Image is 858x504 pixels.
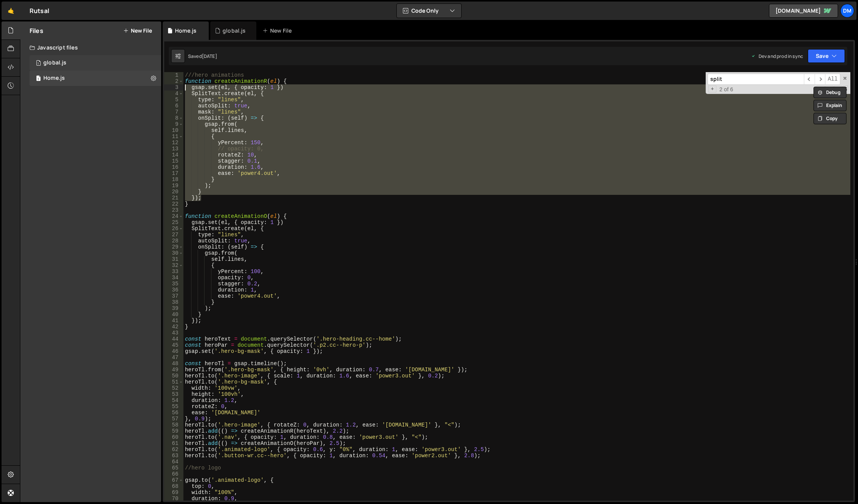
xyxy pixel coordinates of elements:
[20,40,161,55] div: Javascript files
[164,238,183,244] div: 28
[164,483,183,489] div: 68
[164,97,183,103] div: 5
[30,55,161,71] div: 15875/42351.js
[164,354,183,361] div: 47
[164,268,183,275] div: 33
[164,428,183,434] div: 59
[43,59,66,66] div: global.js
[716,86,736,92] span: 2 of 6
[30,71,161,86] div: 15875/46843.js
[164,324,183,330] div: 42
[164,281,183,287] div: 35
[164,84,183,91] div: 3
[164,361,183,367] div: 48
[36,61,41,67] span: 1
[164,195,183,201] div: 21
[164,121,183,127] div: 9
[164,434,183,440] div: 60
[175,27,196,35] div: Home.js
[804,74,815,85] span: ​
[164,379,183,385] div: 51
[30,6,49,15] div: Rutsal
[164,422,183,428] div: 58
[164,440,183,446] div: 61
[164,410,183,416] div: 56
[164,213,183,219] div: 24
[164,305,183,311] div: 39
[164,103,183,109] div: 6
[36,76,41,82] span: 1
[164,471,183,477] div: 66
[164,477,183,483] div: 67
[164,336,183,342] div: 44
[164,250,183,256] div: 30
[708,86,716,92] span: Toggle Replace mode
[825,74,840,85] span: Alt-Enter
[164,465,183,471] div: 65
[164,367,183,373] div: 49
[164,109,183,115] div: 7
[708,74,804,85] input: Search for
[164,244,183,250] div: 29
[164,416,183,422] div: 57
[123,28,152,34] button: New File
[164,459,183,465] div: 64
[164,133,183,140] div: 11
[397,4,461,18] button: Code Only
[164,152,183,158] div: 14
[164,176,183,183] div: 18
[188,53,217,59] div: Saved
[164,115,183,121] div: 8
[164,201,183,207] div: 22
[808,49,845,63] button: Save
[813,113,846,124] button: Copy
[164,489,183,496] div: 69
[164,496,183,502] div: 70
[164,146,183,152] div: 13
[164,183,183,189] div: 19
[164,158,183,164] div: 15
[164,373,183,379] div: 50
[164,127,183,133] div: 10
[164,256,183,262] div: 31
[202,53,217,59] div: [DATE]
[262,27,295,35] div: New File
[164,391,183,397] div: 53
[164,342,183,348] div: 45
[164,318,183,324] div: 41
[164,91,183,97] div: 4
[164,72,183,78] div: 1
[164,140,183,146] div: 12
[813,87,846,98] button: Debug
[164,397,183,404] div: 54
[164,262,183,268] div: 32
[164,385,183,391] div: 52
[164,170,183,176] div: 17
[164,189,183,195] div: 20
[164,78,183,84] div: 2
[164,404,183,410] div: 55
[769,4,838,18] a: [DOMAIN_NAME]
[164,219,183,226] div: 25
[164,330,183,336] div: 43
[164,207,183,213] div: 23
[164,446,183,453] div: 62
[43,75,65,82] div: Home.js
[164,348,183,354] div: 46
[164,299,183,305] div: 38
[164,164,183,170] div: 16
[164,293,183,299] div: 37
[2,2,20,20] a: 🤙
[815,74,825,85] span: ​
[223,27,246,35] div: global.js
[840,4,854,18] a: Dm
[164,311,183,318] div: 40
[164,453,183,459] div: 63
[164,232,183,238] div: 27
[751,53,803,59] div: Dev and prod in sync
[164,226,183,232] div: 26
[164,275,183,281] div: 34
[813,100,846,111] button: Explain
[30,26,43,35] h2: Files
